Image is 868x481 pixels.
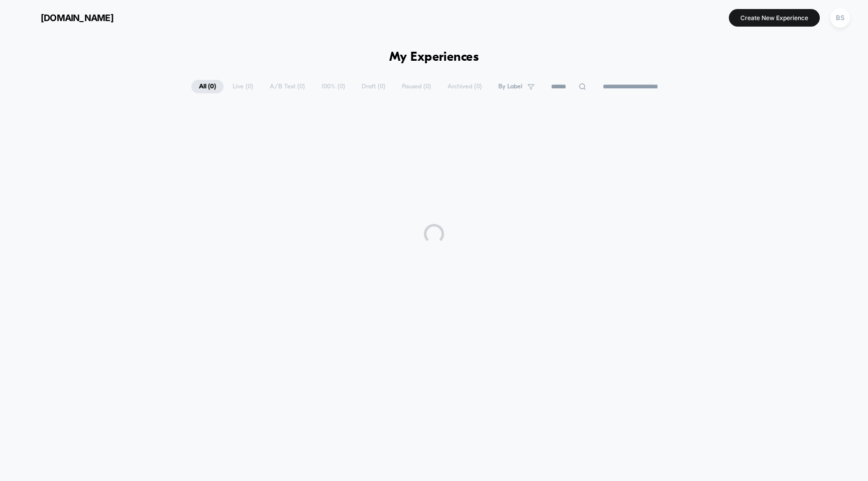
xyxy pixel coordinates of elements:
button: Create New Experience [729,9,820,27]
div: BS [830,8,850,28]
span: All ( 0 ) [191,80,224,93]
button: [DOMAIN_NAME] [15,10,117,26]
span: [DOMAIN_NAME] [41,13,114,23]
h1: My Experiences [389,50,479,65]
button: BS [827,8,853,28]
span: By Label [498,83,522,90]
